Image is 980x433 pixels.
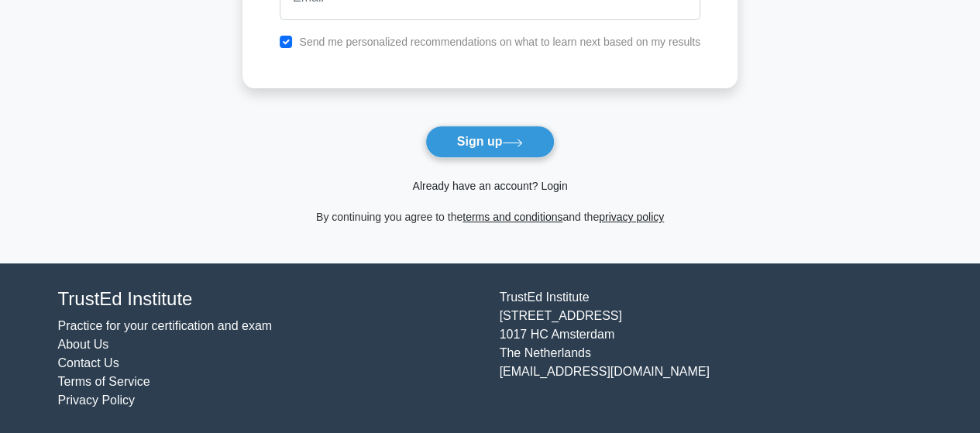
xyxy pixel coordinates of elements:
label: Send me personalized recommendations on what to learn next based on my results [299,36,700,48]
button: Sign up [425,125,555,158]
a: privacy policy [599,211,664,223]
a: Practice for your certification and exam [58,319,273,332]
a: Contact Us [58,356,119,369]
a: Terms of Service [58,375,150,388]
h4: TrustEd Institute [58,288,481,311]
div: TrustEd Institute [STREET_ADDRESS] 1017 HC Amsterdam The Netherlands [EMAIL_ADDRESS][DOMAIN_NAME] [490,288,932,410]
a: About Us [58,338,109,351]
div: By continuing you agree to the and the [233,208,747,226]
a: Already have an account? Login [412,180,567,192]
a: terms and conditions [462,211,562,223]
a: Privacy Policy [58,393,136,407]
